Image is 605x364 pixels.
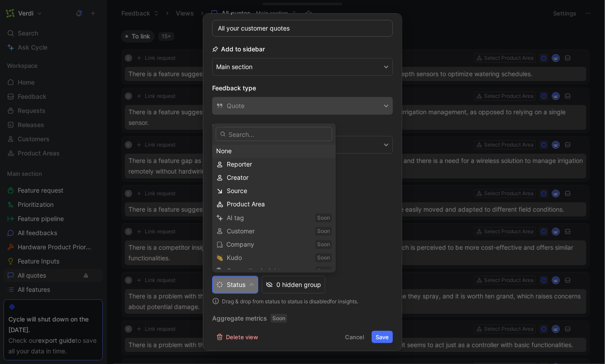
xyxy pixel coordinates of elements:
[227,187,247,195] span: Source
[227,161,252,168] span: Reporter
[216,127,332,141] input: Search...
[227,201,265,208] span: Product Area
[216,146,332,157] div: None
[227,174,248,182] span: Creator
